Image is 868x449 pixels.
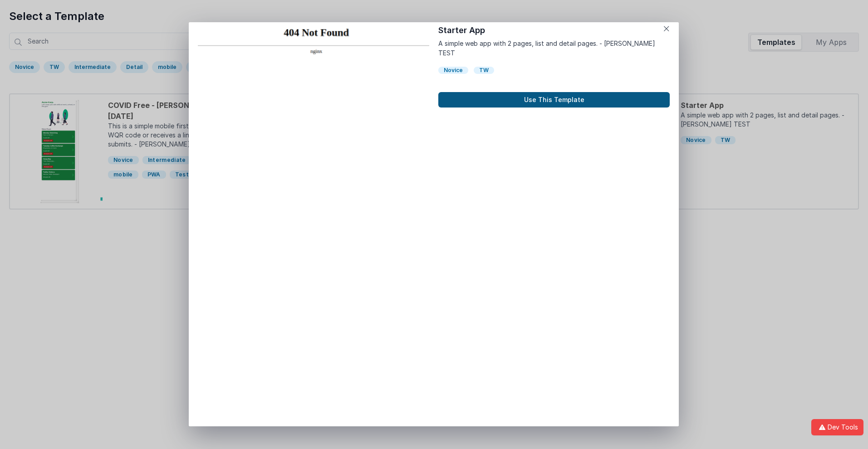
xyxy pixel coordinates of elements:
div: Novice [438,67,468,74]
p: A simple web app with 2 pages, list and detail pages. - [PERSON_NAME] TEST [438,39,670,58]
div: TW [474,67,494,74]
h1: Starter App [438,24,670,37]
button: Use This Template [438,92,670,107]
button: Dev Tools [811,419,863,435]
